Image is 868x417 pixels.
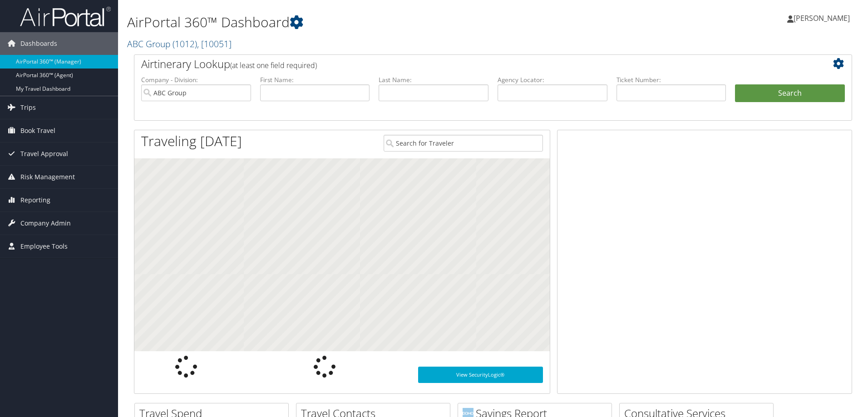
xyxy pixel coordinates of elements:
[384,135,543,152] input: Search for Traveler
[418,367,543,383] a: View SecurityLogic®
[379,75,488,84] label: Last Name:
[787,5,859,32] a: [PERSON_NAME]
[498,75,607,84] label: Agency Locator:
[260,75,370,84] label: First Name:
[20,32,57,55] span: Dashboards
[20,96,36,119] span: Trips
[20,166,75,188] span: Risk Management
[794,13,850,23] span: [PERSON_NAME]
[127,38,232,50] a: ABC Group
[20,142,68,165] span: Travel Approval
[141,75,251,84] label: Company - Division:
[20,6,111,27] img: airportal-logo.png
[197,38,232,50] span: , [ 10051 ]
[20,212,71,235] span: Company Admin
[735,84,845,103] button: Search
[616,75,726,84] label: Ticket Number:
[127,13,615,32] h1: AirPortal 360™ Dashboard
[230,60,317,70] span: (at least one field required)
[141,132,242,151] h1: Traveling [DATE]
[173,38,197,50] span: ( 1012 )
[141,56,785,72] h2: Airtinerary Lookup
[20,119,55,142] span: Book Travel
[20,235,68,258] span: Employee Tools
[20,189,50,211] span: Reporting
